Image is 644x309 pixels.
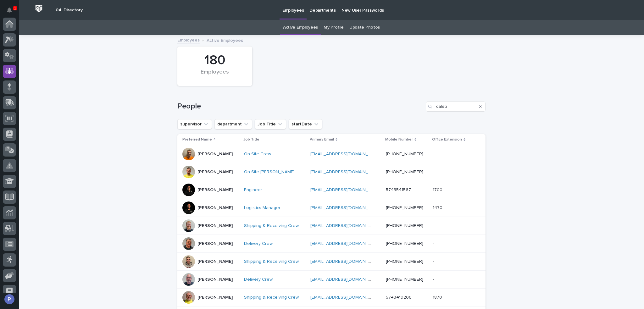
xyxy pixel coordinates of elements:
[386,295,412,300] a: 5743419206
[177,217,486,235] tr: [PERSON_NAME]Shipping & Receiving Crew [EMAIL_ADDRESS][DOMAIN_NAME] [PHONE_NUMBER]--
[433,258,435,264] p: -
[310,295,381,300] a: [EMAIL_ADDRESS][DOMAIN_NAME]
[244,169,295,175] a: On-Site [PERSON_NAME]
[433,240,435,246] p: -
[433,204,444,211] p: 1470
[197,187,233,193] p: [PERSON_NAME]
[197,259,233,264] p: [PERSON_NAME]
[244,295,299,300] a: Shipping & Receiving Crew
[197,169,233,175] p: [PERSON_NAME]
[177,271,486,289] tr: [PERSON_NAME]Delivery Crew [EMAIL_ADDRESS][DOMAIN_NAME] [PHONE_NUMBER]--
[244,152,271,157] a: On-Site Crew
[177,119,212,129] button: supervisor
[386,188,411,192] a: 5743541567
[214,119,252,129] button: department
[177,145,486,163] tr: [PERSON_NAME]On-Site Crew [EMAIL_ADDRESS][DOMAIN_NAME] [PHONE_NUMBER]--
[14,6,16,10] p: 1
[177,102,423,111] h1: People
[177,253,486,271] tr: [PERSON_NAME]Shipping & Receiving Crew [EMAIL_ADDRESS][DOMAIN_NAME] [PHONE_NUMBER]--
[386,170,423,174] a: [PHONE_NUMBER]
[386,223,423,228] a: [PHONE_NUMBER]
[310,152,381,156] a: [EMAIL_ADDRESS][DOMAIN_NAME]
[197,277,233,282] p: [PERSON_NAME]
[433,276,435,282] p: -
[3,293,16,306] button: users-avatar
[244,223,299,229] a: Shipping & Receiving Crew
[244,187,262,193] a: Engineer
[283,20,318,35] a: Active Employees
[197,295,233,300] p: [PERSON_NAME]
[244,205,280,211] a: Logistics Manager
[432,136,462,143] p: Office Extension
[310,170,381,174] a: [EMAIL_ADDRESS][DOMAIN_NAME]
[386,241,423,246] a: [PHONE_NUMBER]
[177,289,486,306] tr: [PERSON_NAME]Shipping & Receiving Crew [EMAIL_ADDRESS][DOMAIN_NAME] 574341920618701870
[433,168,435,175] p: -
[56,8,83,13] h2: 04. Directory
[310,241,381,246] a: [EMAIL_ADDRESS][DOMAIN_NAME]
[197,241,233,246] p: [PERSON_NAME]
[197,223,233,229] p: [PERSON_NAME]
[433,294,443,300] p: 1870
[310,206,381,210] a: [EMAIL_ADDRESS][DOMAIN_NAME]
[197,205,233,211] p: [PERSON_NAME]
[310,136,334,143] p: Primary Email
[386,277,423,282] a: [PHONE_NUMBER]
[243,136,259,143] p: Job Title
[244,277,273,282] a: Delivery Crew
[177,181,486,199] tr: [PERSON_NAME]Engineer [EMAIL_ADDRESS][DOMAIN_NAME] 574354156717001700
[433,150,435,157] p: -
[386,206,423,210] a: [PHONE_NUMBER]
[255,119,286,129] button: Job Title
[177,235,486,253] tr: [PERSON_NAME]Delivery Crew [EMAIL_ADDRESS][DOMAIN_NAME] [PHONE_NUMBER]--
[386,152,423,156] a: [PHONE_NUMBER]
[385,136,413,143] p: Mobile Number
[433,222,435,229] p: -
[310,277,381,282] a: [EMAIL_ADDRESS][DOMAIN_NAME]
[310,223,381,228] a: [EMAIL_ADDRESS][DOMAIN_NAME]
[386,259,423,264] a: [PHONE_NUMBER]
[188,52,241,68] div: 180
[324,20,344,35] a: My Profile
[349,20,380,35] a: Update Photos
[426,102,486,112] input: Search
[289,119,322,129] button: startDate
[33,3,45,14] img: Workspace Logo
[182,136,212,143] p: Preferred Name
[207,36,243,43] p: Active Employees
[3,4,16,17] button: Notifications
[310,259,381,264] a: [EMAIL_ADDRESS][DOMAIN_NAME]
[197,152,233,157] p: [PERSON_NAME]
[310,188,381,192] a: [EMAIL_ADDRESS][DOMAIN_NAME]
[188,69,241,82] div: Employees
[8,8,16,18] div: Notifications1
[177,163,486,181] tr: [PERSON_NAME]On-Site [PERSON_NAME] [EMAIL_ADDRESS][DOMAIN_NAME] [PHONE_NUMBER]--
[177,36,200,43] a: Employees
[244,259,299,264] a: Shipping & Receiving Crew
[433,186,444,193] p: 1700
[177,199,486,217] tr: [PERSON_NAME]Logistics Manager [EMAIL_ADDRESS][DOMAIN_NAME] [PHONE_NUMBER]14701470
[244,241,273,246] a: Delivery Crew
